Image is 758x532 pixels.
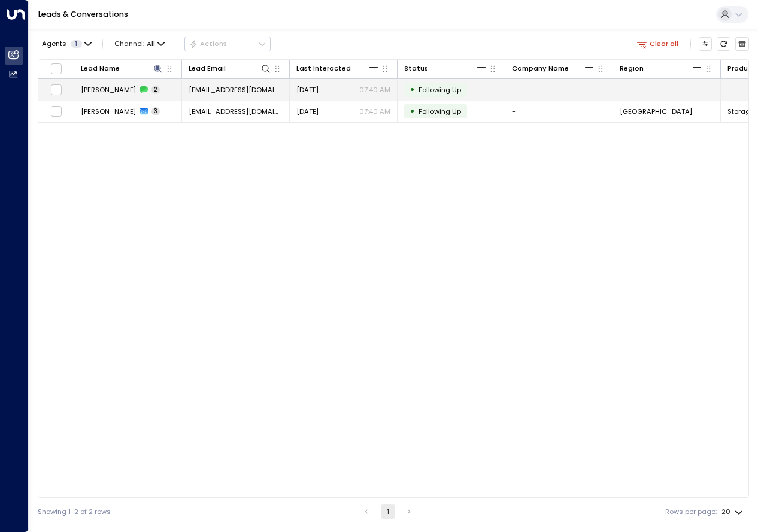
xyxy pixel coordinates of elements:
div: Button group with a nested menu [184,37,271,51]
span: Refresh [717,37,730,51]
span: Aug 30, 2025 [296,107,319,116]
span: All [147,40,155,48]
span: Toggle select row [50,84,62,96]
div: Showing 1-2 of 2 rows [38,507,111,517]
span: 3 [151,107,160,115]
td: - [505,79,613,100]
button: Clear all [633,37,683,50]
span: Toggle select all [50,63,62,75]
div: Lead Email [189,63,226,74]
label: Rows per page: [665,507,717,517]
span: yackzury5@gmail.com [189,85,283,95]
span: 2 [151,86,160,94]
button: Agents1 [38,37,95,50]
span: Ingrid Angulo [81,85,136,95]
span: Toggle select row [50,105,62,117]
div: Last Interacted [296,63,379,74]
span: Following Up [419,85,461,95]
button: Channel:All [111,37,169,50]
p: 07:40 AM [359,85,390,95]
div: • [410,81,415,98]
a: Leads & Conversations [38,9,128,19]
div: Last Interacted [296,63,351,74]
div: Product [727,63,756,74]
span: yackzury5@gmail.com [189,107,283,116]
div: • [410,103,415,119]
div: Lead Email [189,63,271,74]
span: Ingrid Angulo [81,107,136,116]
span: 1 [71,40,82,48]
span: Channel: [111,37,169,50]
button: Customize [699,37,712,51]
td: - [505,101,613,122]
div: Actions [189,39,227,48]
span: London [620,107,692,116]
div: Region [620,63,644,74]
div: Company Name [512,63,595,74]
div: Status [404,63,487,74]
button: page 1 [381,504,395,519]
button: Archived Leads [735,37,749,51]
div: Region [620,63,702,74]
div: Lead Name [81,63,120,74]
td: - [613,79,721,100]
span: Agents [42,41,66,47]
div: 20 [721,504,745,519]
button: Actions [184,37,271,51]
span: Yesterday [296,85,319,95]
span: Following Up [419,107,461,116]
div: Company Name [512,63,569,74]
nav: pagination navigation [359,504,417,519]
span: Storage [727,107,754,116]
p: 07:40 AM [359,107,390,116]
div: Lead Name [81,63,163,74]
div: Status [404,63,428,74]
